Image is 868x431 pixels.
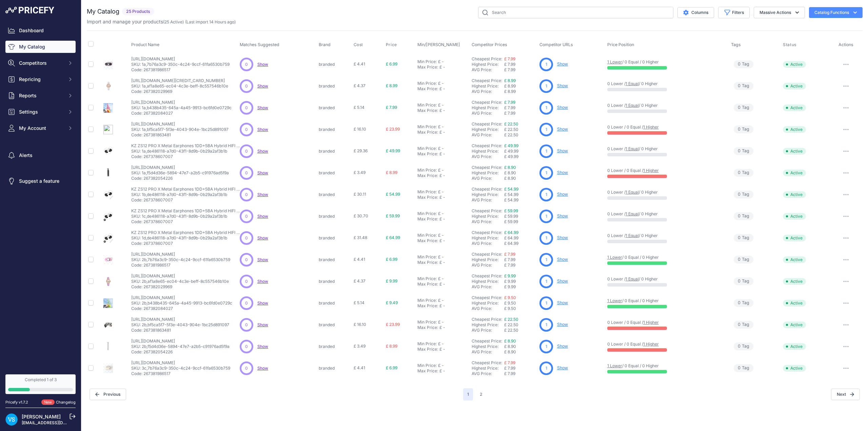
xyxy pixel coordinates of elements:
span: Active [783,83,806,90]
span: 1 [546,126,547,133]
span: 0 [245,83,248,89]
span: 0 [738,148,741,154]
span: £ 23.99 [386,126,400,132]
p: SKU: 1a,b438b435-645a-4a45-9913-bc6fd0e0729c [131,105,232,111]
span: 0 [245,170,248,176]
button: Go to page 2 [476,388,486,400]
div: Max Price: [417,86,438,92]
a: £ 64.99 [504,230,518,235]
div: - [442,86,445,92]
a: Show [557,148,568,153]
a: Show [257,170,268,175]
a: Cheapest Price: [472,208,502,213]
span: Active [783,61,806,68]
div: £ [438,81,440,86]
span: 1 [546,192,547,198]
span: Active [783,104,806,111]
span: 0 [738,191,741,198]
p: branded [319,149,351,154]
a: Show [257,192,268,197]
div: AVG Price: [472,89,504,94]
span: Repricing [19,76,63,83]
p: branded [319,192,351,197]
div: AVG Price: [472,154,504,159]
p: 0 Lower / / 0 Higher [607,190,725,195]
span: 0 [245,126,248,133]
span: 1 [546,83,547,89]
a: £ 22.50 [504,121,518,126]
span: Show [257,300,268,306]
a: 1 Higher [643,320,659,325]
div: - [440,124,444,130]
a: Show [557,170,568,175]
a: £ 9.50 [504,295,516,300]
span: 0 [738,104,741,111]
span: Show [257,235,268,240]
div: AVG Price: [472,111,504,116]
span: Tag [734,147,753,155]
a: Suggest a feature [5,175,76,187]
a: Show [557,278,568,283]
a: Cheapest Price: [472,121,502,126]
a: Show [557,322,568,327]
div: Highest Price: [472,149,504,154]
span: £ 54.99 [504,192,518,197]
div: £ [438,189,440,195]
div: £ 8.99 [504,89,537,94]
div: AVG Price: [472,176,504,181]
p: branded [319,105,351,111]
div: Highest Price: [472,62,504,67]
div: Min Price: [417,168,437,173]
span: Status [783,42,796,47]
div: £ 7.99 [504,67,537,73]
span: Actions [839,42,853,47]
span: Product Name [131,42,159,47]
button: Reports [5,90,76,102]
div: £ [439,151,442,157]
span: Show [257,62,268,67]
a: Show [557,300,568,305]
span: £ 30.11 [354,192,366,197]
div: - [440,102,444,108]
span: £ 7.99 [504,105,515,110]
a: Cheapest Price: [472,252,502,257]
button: Cost [354,42,364,47]
a: 1 Higher [643,124,659,130]
a: Cheapest Price: [472,165,502,170]
a: Show [257,214,268,219]
p: SKU: 1a,de486118-a7d0-43f1-8d9b-0b29a2af3b1b [131,149,240,154]
span: 1 [546,148,547,154]
div: - [442,173,445,178]
p: [URL][DOMAIN_NAME] [131,165,229,170]
div: AVG Price: [472,132,504,138]
span: Cost [354,42,363,47]
p: 0 Lower / / 0 Higher [607,146,725,152]
span: Active [783,170,806,176]
p: [URL][DOMAIN_NAME][CREDIT_CARD_NUMBER] [131,78,228,83]
span: 25 Products [122,8,154,16]
a: 1 Equal [626,190,639,195]
div: - [440,168,444,173]
div: Min Price: [417,189,437,195]
span: 0 [245,192,248,198]
span: £ 5.14 [354,105,364,110]
a: £ 9.99 [504,273,516,278]
span: Brand [319,42,331,47]
button: Status [783,42,798,47]
span: 0 [245,61,248,67]
a: £ 8.90 [504,165,516,170]
span: Tag [734,104,753,112]
button: Catalog Functions [809,7,863,18]
span: My Account [19,125,63,132]
a: Show [557,126,568,132]
span: Tags [731,42,741,47]
p: 0 Lower / 0 Equal / [607,168,725,173]
span: Show [257,322,268,327]
span: Show [257,257,268,262]
div: - [440,211,444,216]
p: KZ ZS12 PRO X Metal Earphones 1DD+5BA Hybrid HIFI Bass In Ear Monitor Headphones [131,143,240,149]
span: Tag [734,82,753,90]
span: Price Position [607,42,634,47]
a: 1 Equal [626,233,639,238]
a: Show [257,279,268,284]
